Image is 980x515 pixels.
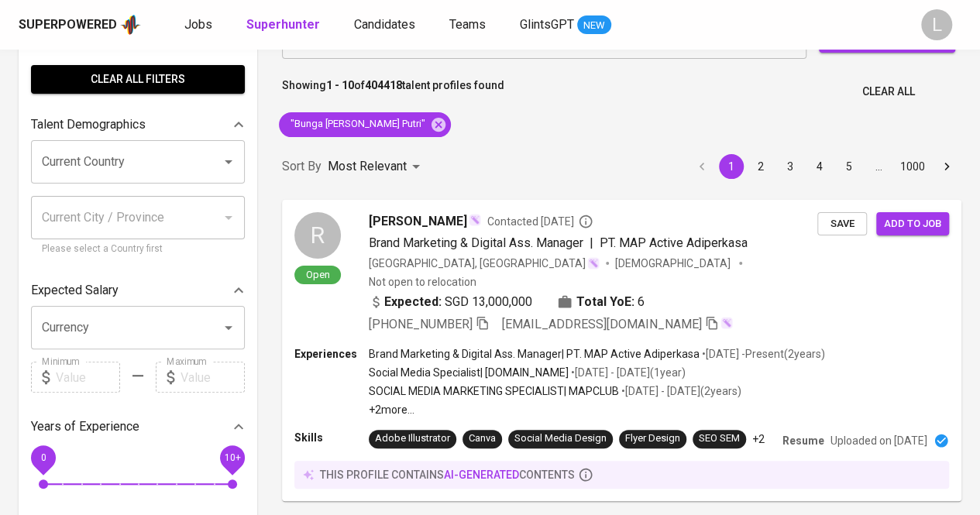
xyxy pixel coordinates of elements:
a: Jobs [184,15,215,35]
a: Teams [449,15,489,35]
p: • [DATE] - [DATE] ( 2 years ) [619,383,741,399]
span: | [590,234,593,252]
p: this profile contains contents [320,467,575,482]
button: Go to page 1000 [896,154,930,179]
span: NEW [577,18,611,33]
span: [EMAIL_ADDRESS][DOMAIN_NAME] [502,317,702,331]
span: Save [825,215,859,233]
p: Years of Experience [31,417,139,436]
span: 0 [40,452,46,463]
span: AI-generated [444,469,519,481]
div: L [921,9,952,40]
p: Expected Salary [31,281,119,300]
p: +2 more ... [369,402,825,417]
p: Please select a Country first [42,242,234,257]
div: SEO SEM [699,431,740,446]
b: 1 - 10 [326,79,354,91]
span: [PERSON_NAME] [369,212,467,231]
span: 10+ [224,452,240,463]
div: Years of Experience [31,411,245,442]
button: Clear All [856,77,921,106]
span: PT. MAP Active Adiperkasa [600,235,748,250]
img: app logo [120,13,141,36]
div: "Bunga [PERSON_NAME] Putri" [279,112,451,137]
p: Resume [782,433,824,448]
p: Showing of talent profiles found [282,77,504,106]
button: Go to page 4 [807,154,832,179]
button: Go to page 2 [748,154,773,179]
img: magic_wand.svg [469,214,481,226]
div: Talent Demographics [31,109,245,140]
input: Value [181,362,245,393]
button: Save [817,212,867,236]
img: magic_wand.svg [587,257,600,270]
p: • [DATE] - Present ( 2 years ) [700,346,825,362]
p: • [DATE] - [DATE] ( 1 year ) [569,365,686,380]
nav: pagination navigation [687,154,961,179]
b: Superhunter [246,17,320,32]
span: Contacted [DATE] [487,214,593,229]
span: Clear All filters [43,70,232,89]
div: Canva [469,431,496,446]
a: ROpen[PERSON_NAME]Contacted [DATE]Brand Marketing & Digital Ass. Manager|PT. MAP Active Adiperkas... [282,200,961,501]
p: Not open to relocation [369,274,476,290]
a: GlintsGPT NEW [520,15,611,35]
b: 404418 [365,79,402,91]
svg: By Batam recruiter [578,214,593,229]
button: Clear All filters [31,65,245,94]
span: Open [300,268,336,281]
p: Sort By [282,157,322,176]
span: "Bunga [PERSON_NAME] Putri" [279,117,435,132]
button: page 1 [719,154,744,179]
button: Open [218,317,239,338]
p: Talent Demographics [31,115,146,134]
span: Add to job [884,215,941,233]
p: Social Media Specialist | [DOMAIN_NAME] [369,365,569,380]
div: Social Media Design [514,431,607,446]
div: Most Relevant [328,153,425,181]
input: Value [56,362,120,393]
button: Go to next page [934,154,959,179]
b: Total YoE: [576,293,634,311]
p: Brand Marketing & Digital Ass. Manager | PT. MAP Active Adiperkasa [369,346,700,362]
p: Most Relevant [328,157,407,176]
div: R [294,212,341,259]
span: Jobs [184,17,212,32]
div: Adobe Illustrator [375,431,450,446]
p: Uploaded on [DATE] [830,433,927,448]
span: [DEMOGRAPHIC_DATA] [615,256,733,271]
p: SOCIAL MEDIA MARKETING SPECIALIST | MAPCLUB [369,383,619,399]
span: GlintsGPT [520,17,574,32]
span: [PHONE_NUMBER] [369,317,473,331]
div: [GEOGRAPHIC_DATA], [GEOGRAPHIC_DATA] [369,256,600,271]
span: Brand Marketing & Digital Ass. Manager [369,235,583,250]
button: Go to page 3 [778,154,803,179]
p: +2 [752,431,765,447]
div: Flyer Design [625,431,680,446]
div: Superpowered [19,16,117,34]
b: Expected: [384,293,442,311]
div: Expected Salary [31,275,245,306]
div: SGD 13,000,000 [369,293,532,311]
span: Teams [449,17,486,32]
button: Open [218,151,239,173]
button: Go to page 5 [837,154,861,179]
a: Superhunter [246,15,323,35]
p: Skills [294,430,369,445]
button: Add to job [876,212,949,236]
p: Experiences [294,346,369,362]
span: Candidates [354,17,415,32]
a: Candidates [354,15,418,35]
div: … [866,159,891,174]
span: Clear All [862,82,915,101]
img: magic_wand.svg [720,317,733,329]
span: 6 [638,293,645,311]
a: Superpoweredapp logo [19,13,141,36]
